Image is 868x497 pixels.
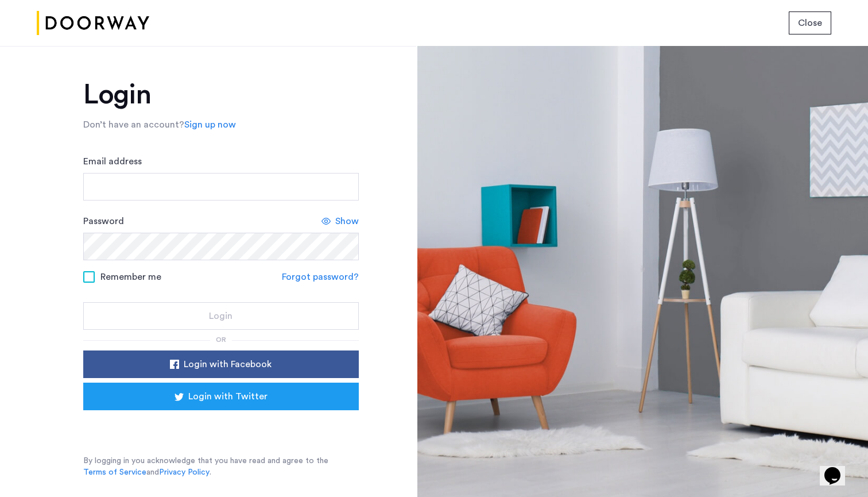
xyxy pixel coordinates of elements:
[184,357,272,371] span: Login with Facebook
[83,302,359,330] button: button
[335,214,359,228] span: Show
[37,2,149,45] img: logo
[188,390,268,403] span: Login with Twitter
[100,270,161,284] span: Remember me
[83,214,124,228] label: Password
[106,414,336,439] div: Sign in with Google. Opens in new tab
[789,11,831,34] button: button
[83,120,184,129] span: Don’t have an account?
[216,336,226,343] span: or
[83,455,359,478] p: By logging in you acknowledge that you have read and agree to the and .
[209,309,232,323] span: Login
[83,467,146,478] a: Terms of Service
[159,467,210,478] a: Privacy Policy
[83,155,142,168] label: Email address
[282,270,359,284] a: Forgot password?
[83,350,359,378] button: button
[83,383,359,410] button: button
[820,451,857,486] iframe: chat widget
[83,81,359,109] h1: Login
[184,118,236,132] a: Sign up now
[798,16,822,30] span: Close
